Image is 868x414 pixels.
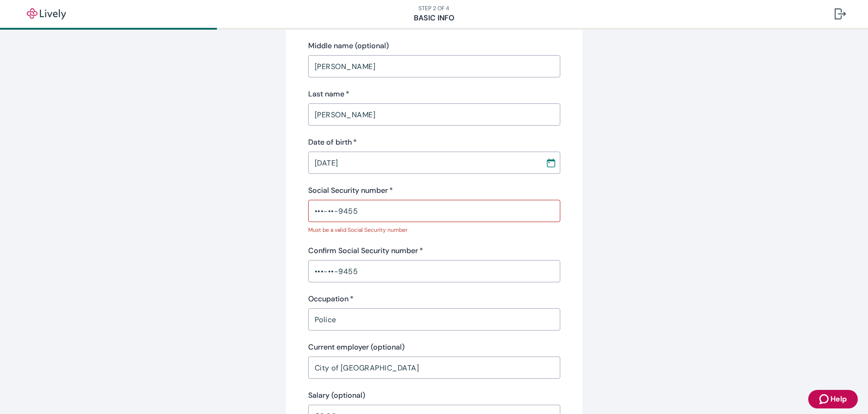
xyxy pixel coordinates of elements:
input: MM / DD / YYYY [308,153,539,172]
label: Date of birth [308,137,357,148]
input: ••• - •• - •••• [308,202,560,220]
label: Confirm Social Security number [308,245,423,256]
label: Current employer (optional) [308,342,405,353]
p: Must be a valid Social Security number [308,226,554,234]
input: ••• - •• - •••• [308,262,560,280]
svg: Calendar [546,158,556,167]
label: Middle name (optional) [308,40,389,51]
label: Social Security number [308,185,393,196]
label: Last name [308,89,349,100]
label: Salary (optional) [308,390,365,401]
span: Help [830,394,847,405]
button: Choose date, selected date is Jul 3, 1970 [543,154,559,171]
img: Lively [20,8,72,19]
label: Occupation [308,293,354,305]
svg: Zendesk support icon [819,394,830,405]
button: Zendesk support iconHelp [808,390,858,408]
button: Log out [827,3,853,25]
